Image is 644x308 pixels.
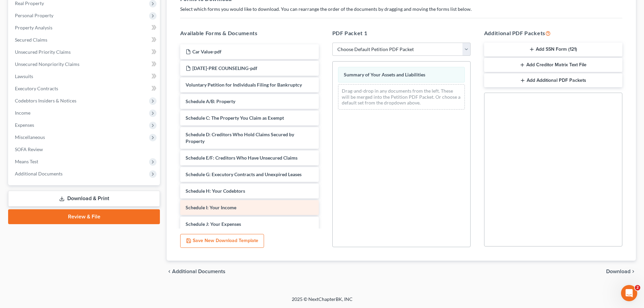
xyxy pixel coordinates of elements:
[635,285,640,290] span: 2
[186,205,236,210] span: Schedule I: Your Income
[484,29,622,37] h5: Additional PDF Packets
[180,234,264,248] button: Save New Download Template
[332,29,471,37] h5: PDF Packet 1
[606,269,636,274] button: Download chevron_right
[180,29,318,37] h5: Available Forms & Documents
[484,73,622,88] button: Add Additional PDF Packets
[15,61,79,67] span: Unsecured Nonpriority Claims
[186,188,245,194] span: Schedule H: Your Codebtors
[9,46,160,58] a: Unsecured Priority Claims
[15,159,38,164] span: Means Test
[15,13,53,18] span: Personal Property
[186,132,294,144] span: Schedule D: Creditors Who Hold Claims Secured by Property
[186,82,302,88] span: Voluntary Petition for Individuals Filing for Bankruptcy
[344,72,425,77] span: Summary of Your Assets and Liabilities
[15,0,44,6] span: Real Property
[129,296,515,308] div: 2025 © NextChapterBK, INC
[15,146,43,152] span: SOFA Review
[9,82,160,95] a: Executory Contracts
[15,122,34,128] span: Expenses
[15,86,58,91] span: Executory Contracts
[8,191,160,207] a: Download & Print
[9,70,160,82] a: Lawsuits
[186,171,302,177] span: Schedule G: Executory Contracts and Unexpired Leases
[484,43,622,57] button: Add SSN Form (121)
[606,269,630,274] span: Download
[186,115,284,121] span: Schedule C: The Property You Claim as Exempt
[15,37,47,43] span: Secured Claims
[15,110,30,116] span: Income
[192,65,257,71] span: [DATE]-PRE COUNSELING-pdf
[8,209,160,224] a: Review & File
[15,73,33,79] span: Lawsuits
[186,98,235,104] span: Schedule A/B: Property
[186,155,297,161] span: Schedule E/F: Creditors Who Have Unsecured Claims
[15,98,76,103] span: Codebtors Insiders & Notices
[186,221,241,227] span: Schedule J: Your Expenses
[167,269,172,274] i: chevron_left
[15,49,71,55] span: Unsecured Priority Claims
[172,269,225,274] span: Additional Documents
[9,143,160,156] a: SOFA Review
[9,58,160,70] a: Unsecured Nonpriority Claims
[9,22,160,34] a: Property Analysis
[192,49,221,54] span: Car Value-pdf
[9,34,160,46] a: Secured Claims
[484,58,622,72] button: Add Creditor Matrix Text File
[15,171,63,176] span: Additional Documents
[621,285,637,301] iframe: Intercom live chat
[15,25,52,30] span: Property Analysis
[15,134,45,140] span: Miscellaneous
[167,269,225,274] a: chevron_left Additional Documents
[630,269,636,274] i: chevron_right
[180,6,622,13] p: Select which forms you would like to download. You can rearrange the order of the documents by dr...
[338,84,465,110] div: Drag-and-drop in any documents from the left. These will be merged into the Petition PDF Packet. ...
